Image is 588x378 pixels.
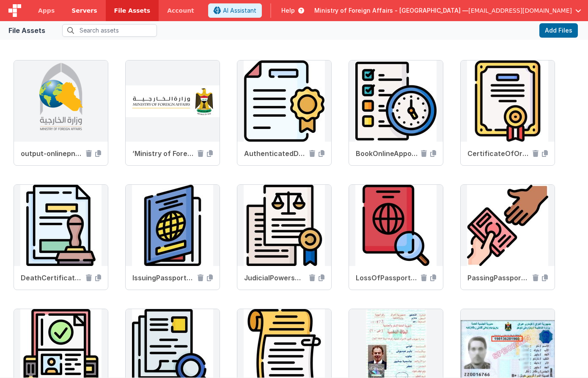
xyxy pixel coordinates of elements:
span: AI Assistant [223,6,256,15]
span: Apps [38,6,55,15]
button: AI Assistant [208,3,262,18]
input: Search assets [62,24,157,37]
span: ’Ministry of Foreign Affairs.jpeg [132,148,194,159]
span: AuthenticatedDocuments.jpg [244,148,306,159]
span: BookOnlineAppointments.jpg [356,148,418,159]
button: Ministry of Foreign Affairs - [GEOGRAPHIC_DATA] — [EMAIL_ADDRESS][DOMAIN_NAME] [314,6,581,15]
span: PassingPassports.jpg [467,273,529,283]
span: CertificateOfOrigin.jpg [467,148,529,159]
span: DeathCertificate.jpg [21,273,82,283]
span: [EMAIL_ADDRESS][DOMAIN_NAME] [468,6,572,15]
span: JudicialPowersOfAttorney.jpg [244,273,306,283]
div: File Assets [8,25,45,36]
button: Add Files [539,23,578,38]
span: output-onlinepngtools (6).png [21,148,82,159]
span: LossOfPassports.jpg [356,273,418,283]
span: IssuingPassports.jpg [132,273,194,283]
span: Help [281,6,295,15]
span: Servers [71,6,97,15]
span: Ministry of Foreign Affairs - [GEOGRAPHIC_DATA] — [314,6,468,15]
span: File Assets [114,6,151,15]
